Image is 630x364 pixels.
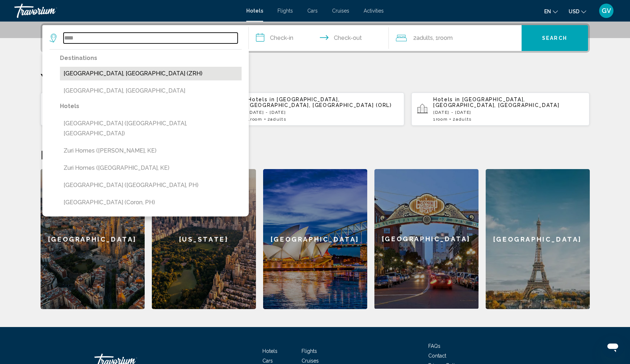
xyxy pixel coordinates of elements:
a: [GEOGRAPHIC_DATA] [263,169,367,309]
button: Change currency [569,6,586,17]
a: [GEOGRAPHIC_DATA] [486,169,590,309]
button: [GEOGRAPHIC_DATA] ([GEOGRAPHIC_DATA], PH) [60,178,242,192]
a: Flights [277,8,293,14]
a: FAQs [428,343,440,349]
span: Room [250,117,262,122]
button: [GEOGRAPHIC_DATA] (Coron, PH) [60,196,242,209]
button: Travelers: 2 adults, 0 children [389,25,522,51]
div: [GEOGRAPHIC_DATA] [374,169,479,309]
button: [GEOGRAPHIC_DATA], [GEOGRAPHIC_DATA] (ZRH) [60,67,242,80]
p: Hotels [60,101,242,111]
button: [GEOGRAPHIC_DATA] ([GEOGRAPHIC_DATA], [GEOGRAPHIC_DATA]) [60,117,242,140]
button: Zuri Homes ([PERSON_NAME], KE) [60,144,242,158]
div: Search widget [42,25,588,51]
a: [GEOGRAPHIC_DATA] [374,169,479,309]
button: Search [522,25,588,51]
button: Hotels in [GEOGRAPHIC_DATA], [GEOGRAPHIC_DATA], [GEOGRAPHIC_DATA][DATE] - [DATE]1Room2Adults [411,92,590,126]
span: Adults [456,117,472,122]
span: , 1 [433,33,453,43]
span: 2 [267,117,286,122]
span: USD [569,9,579,14]
a: Cars [262,358,273,364]
h2: Featured Destinations [41,148,590,162]
a: [GEOGRAPHIC_DATA] [41,169,145,309]
p: Destinations [60,53,242,63]
a: Contact [428,353,446,359]
span: 2 [413,33,433,43]
span: Hotels in [248,97,275,102]
a: Activities [364,8,384,14]
button: Change language [544,6,558,17]
a: Hotels [262,348,277,354]
button: [GEOGRAPHIC_DATA], [GEOGRAPHIC_DATA] [60,84,242,98]
span: Room [436,117,448,122]
span: Search [542,36,567,41]
span: Hotels in [433,97,460,102]
span: en [544,9,551,14]
span: 1 [248,117,262,122]
a: Cars [307,8,318,14]
p: Your Recent Searches [41,71,590,85]
a: Cruises [332,8,349,14]
p: [DATE] - [DATE] [248,110,398,115]
span: Adults [270,117,286,122]
a: Cruises [302,358,319,364]
a: Travorium [14,4,239,18]
span: Room [438,34,453,41]
button: User Menu [597,3,616,18]
span: [GEOGRAPHIC_DATA], [GEOGRAPHIC_DATA], [GEOGRAPHIC_DATA] (ORL) [248,97,392,108]
span: [GEOGRAPHIC_DATA], [GEOGRAPHIC_DATA], [GEOGRAPHIC_DATA] [433,97,559,108]
span: 2 [453,117,472,122]
p: [DATE] - [DATE] [433,110,584,115]
iframe: Кнопка запуска окна обмена сообщениями [601,335,624,358]
span: 1 [433,117,448,122]
button: Check in and out dates [249,25,389,51]
button: Zuri homes ([GEOGRAPHIC_DATA], KE) [60,161,242,175]
span: GV [602,7,611,14]
button: Hotels in [GEOGRAPHIC_DATA], [GEOGRAPHIC_DATA] (ZRH)[DATE] - [DATE]1Room2Adults [41,92,219,126]
a: Hotels [246,8,263,14]
button: Hotels in [GEOGRAPHIC_DATA], [GEOGRAPHIC_DATA], [GEOGRAPHIC_DATA] (ORL)[DATE] - [DATE]1Room2Adults [226,92,404,126]
a: Flights [302,348,317,354]
span: Adults [416,34,433,41]
a: [US_STATE] [152,169,256,309]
